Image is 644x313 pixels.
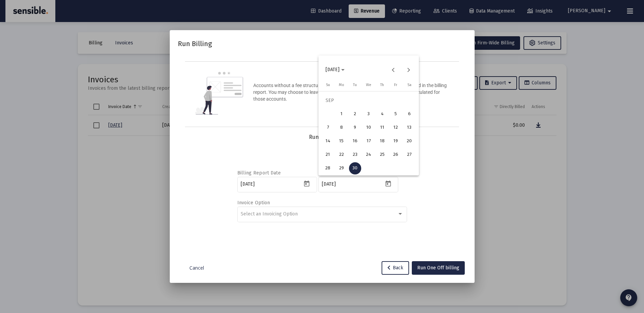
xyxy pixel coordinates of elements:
[335,162,348,174] div: 29
[322,135,334,147] div: 14
[349,135,361,147] div: 16
[387,63,400,77] button: Previous month
[375,148,389,162] button: 2025-09-25
[335,149,348,161] div: 22
[402,63,416,77] button: Next month
[376,108,388,120] div: 4
[403,122,416,134] div: 13
[335,122,348,134] div: 8
[362,134,375,148] button: 2025-09-17
[321,94,416,107] td: SEP
[375,121,389,134] button: 2025-09-11
[321,162,335,175] button: 2025-09-28
[376,122,388,134] div: 11
[335,134,348,148] button: 2025-09-15
[339,83,344,87] span: Mo
[403,107,416,121] button: 2025-09-06
[390,108,402,120] div: 5
[335,162,348,175] button: 2025-09-29
[322,162,334,174] div: 28
[389,121,403,134] button: 2025-09-12
[362,121,375,134] button: 2025-09-10
[362,148,375,162] button: 2025-09-24
[363,122,375,134] div: 10
[353,83,357,87] span: Tu
[349,162,361,174] div: 30
[335,107,348,121] button: 2025-09-01
[335,121,348,134] button: 2025-09-08
[349,149,361,161] div: 23
[326,67,339,73] span: [DATE]
[366,83,371,87] span: We
[321,121,335,134] button: 2025-09-07
[335,108,348,120] div: 1
[326,83,330,87] span: Su
[407,83,411,87] span: Sa
[348,121,362,134] button: 2025-09-09
[390,135,402,147] div: 19
[403,135,416,147] div: 20
[375,107,389,121] button: 2025-09-04
[348,134,362,148] button: 2025-09-16
[321,148,335,162] button: 2025-09-21
[362,107,375,121] button: 2025-09-03
[390,149,402,161] div: 26
[349,108,361,120] div: 2
[349,122,361,134] div: 9
[363,135,375,147] div: 17
[403,108,416,120] div: 6
[389,107,403,121] button: 2025-09-05
[403,149,416,161] div: 27
[363,108,375,120] div: 3
[348,162,362,175] button: 2025-09-30
[321,134,335,148] button: 2025-09-14
[322,149,334,161] div: 21
[380,83,384,87] span: Th
[376,149,388,161] div: 25
[335,135,348,147] div: 15
[335,148,348,162] button: 2025-09-22
[348,107,362,121] button: 2025-09-02
[320,63,350,77] button: Choose month and year
[390,122,402,134] div: 12
[348,148,362,162] button: 2025-09-23
[389,148,403,162] button: 2025-09-26
[403,121,416,134] button: 2025-09-13
[403,148,416,162] button: 2025-09-27
[403,134,416,148] button: 2025-09-20
[376,135,388,147] div: 18
[375,134,389,148] button: 2025-09-18
[322,122,334,134] div: 7
[394,83,397,87] span: Fr
[363,149,375,161] div: 24
[389,134,403,148] button: 2025-09-19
